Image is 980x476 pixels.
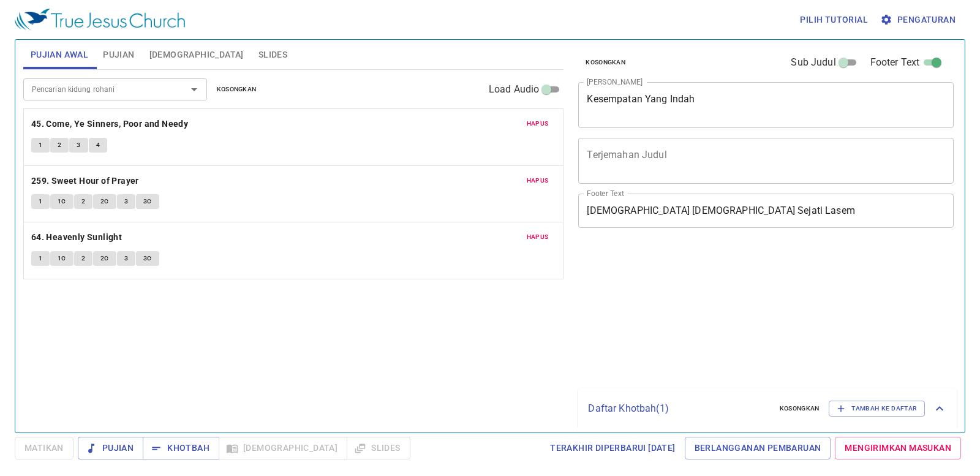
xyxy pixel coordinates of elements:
[837,403,917,414] span: Tambah ke Daftar
[209,82,264,97] button: Kosongkan
[50,251,73,266] button: 1C
[100,196,109,207] span: 2C
[772,401,827,416] button: Kosongkan
[217,84,257,95] span: Kosongkan
[39,140,42,151] span: 1
[527,118,549,129] span: Hapus
[15,9,185,31] img: True Jesus Church
[149,47,244,62] span: [DEMOGRAPHIC_DATA]
[519,230,556,244] button: Hapus
[50,194,73,209] button: 1C
[588,401,769,416] p: Daftar Khotbah ( 1 )
[136,251,159,266] button: 3C
[800,12,868,28] span: Pilih tutorial
[586,57,625,68] span: Kosongkan
[143,437,219,459] button: Khotbah
[31,173,139,189] b: 259. Sweet Hour of Prayer
[519,173,556,188] button: Hapus
[695,440,821,456] span: Berlangganan Pembaruan
[93,251,116,266] button: 2C
[136,194,159,209] button: 3C
[117,251,135,266] button: 3
[870,55,920,70] span: Footer Text
[143,253,152,264] span: 3C
[93,194,116,209] button: 2C
[489,82,540,97] span: Load Audio
[100,253,109,264] span: 2C
[74,251,92,266] button: 2
[31,230,122,245] b: 64. Heavenly Sunlight
[878,9,960,31] button: Pengaturan
[31,138,50,153] button: 1
[117,194,135,209] button: 3
[573,241,880,383] iframe: from-child
[96,140,100,151] span: 4
[31,194,50,209] button: 1
[88,440,134,456] span: Pujian
[77,140,80,151] span: 3
[39,253,42,264] span: 1
[50,138,69,153] button: 2
[780,403,820,414] span: Kosongkan
[578,55,633,70] button: Kosongkan
[795,9,873,31] button: Pilih tutorial
[186,81,203,98] button: Open
[31,116,188,132] b: 45. Come, Ye Sinners, Poor and Needy
[883,12,956,28] span: Pengaturan
[31,116,190,132] button: 45. Come, Ye Sinners, Poor and Needy
[89,138,107,153] button: 4
[39,196,42,207] span: 1
[58,140,61,151] span: 2
[845,440,951,456] span: Mengirimkan Masukan
[31,251,50,266] button: 1
[578,388,957,429] div: Daftar Khotbah(1)KosongkanTambah ke Daftar
[519,116,556,131] button: Hapus
[74,194,92,209] button: 2
[527,175,549,186] span: Hapus
[143,196,152,207] span: 3C
[829,401,925,417] button: Tambah ke Daftar
[81,253,85,264] span: 2
[103,47,134,62] span: Pujian
[835,437,961,459] a: Mengirimkan Masukan
[124,253,128,264] span: 3
[69,138,88,153] button: 3
[153,440,209,456] span: Khotbah
[81,196,85,207] span: 2
[550,440,675,456] span: Terakhir Diperbarui [DATE]
[31,173,141,189] button: 259. Sweet Hour of Prayer
[587,93,945,116] textarea: Kesempatan Yang Indah
[685,437,831,459] a: Berlangganan Pembaruan
[791,55,835,70] span: Sub Judul
[258,47,287,62] span: Slides
[31,230,124,245] button: 64. Heavenly Sunlight
[124,196,128,207] span: 3
[58,253,66,264] span: 1C
[78,437,143,459] button: Pujian
[31,47,88,62] span: Pujian Awal
[527,232,549,243] span: Hapus
[545,437,680,459] a: Terakhir Diperbarui [DATE]
[58,196,66,207] span: 1C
